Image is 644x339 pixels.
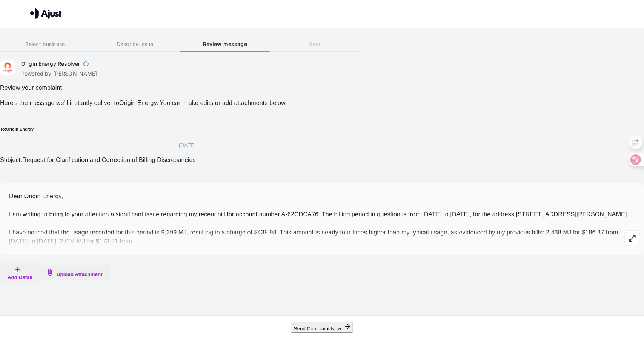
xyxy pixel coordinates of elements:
[132,238,137,245] span: ...
[9,193,629,245] span: Dear Origin Energy, I am writing to bring to your attention a significant issue regarding my rece...
[21,70,97,77] p: Powered by [PERSON_NAME]
[90,40,180,48] h6: Describe issue
[270,40,360,48] h6: Sent
[40,265,110,280] button: Upload Attachment
[180,40,270,48] h6: Review message
[21,60,80,68] h6: Origin Energy Resolver
[30,8,62,19] img: Ajust
[291,322,353,333] button: Send Complaint Now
